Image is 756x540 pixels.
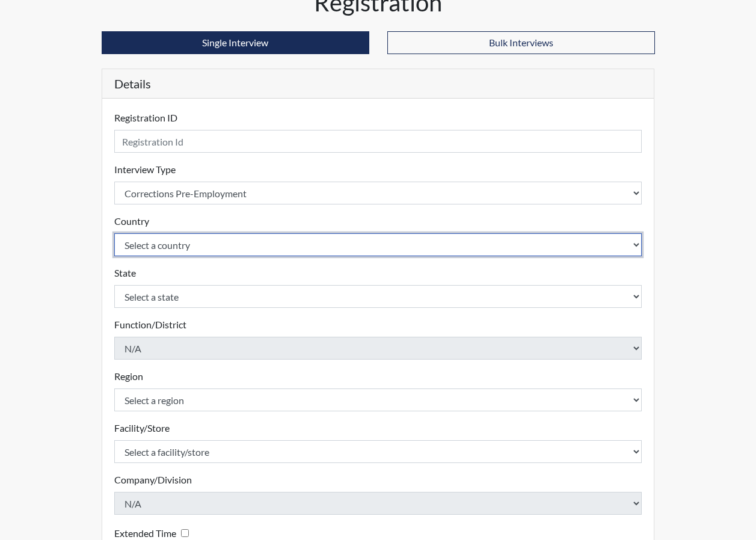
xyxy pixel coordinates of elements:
[114,162,176,177] label: Interview Type
[114,318,186,332] label: Function/District
[114,473,192,487] label: Company/Division
[114,111,177,125] label: Registration ID
[114,266,136,280] label: State
[102,31,369,54] button: Single Interview
[114,130,642,153] input: Insert a Registration ID, which needs to be a unique alphanumeric value for each interviewee
[114,369,143,384] label: Region
[114,421,170,435] label: Facility/Store
[102,69,654,99] h5: Details
[114,214,149,229] label: Country
[387,31,655,54] button: Bulk Interviews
